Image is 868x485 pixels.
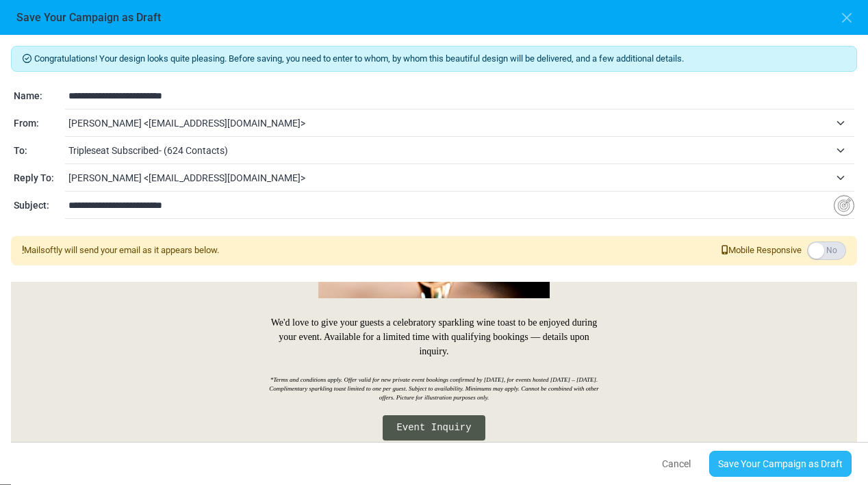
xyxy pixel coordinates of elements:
[383,415,485,441] a: Event Inquiry
[14,144,65,158] div: To:
[68,166,854,190] span: Zoee Wong <zwong@birdsongsf.com>
[834,195,854,216] img: Insert Variable
[709,451,852,477] a: Save Your Campaign as Draft
[68,138,854,163] span: Tripleseat Subscribed- (624 Contacts)
[68,170,830,186] span: Zoee Wong <zwong@birdsongsf.com>
[16,11,161,24] h6: Save Your Campaign as Draft
[68,111,854,135] span: Birdsong <contact@birdsongsf.com>
[14,198,65,213] div: Subject:
[266,315,602,358] div: We'd love to give your guests a celebratory sparkling wine toast to be enjoyed during your event....
[22,244,219,257] div: Mailsoftly will send your email as it appears below.
[650,449,702,478] button: Cancel
[14,116,65,131] div: From:
[68,142,830,159] span: Tripleseat Subscribed- (624 Contacts)
[14,171,65,185] div: Reply To:
[722,244,802,257] span: Mobile Responsive
[68,115,830,131] span: Birdsong <contact@birdsongsf.com>
[11,46,857,72] div: Congratulations! Your design looks quite pleasing. Before saving, you need to enter to whom, by w...
[269,376,599,400] em: *Terms and conditions apply. Offer valid for new private event bookings confirmed by [DATE], for ...
[14,89,65,103] div: Name:
[396,422,471,433] span: Event Inquiry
